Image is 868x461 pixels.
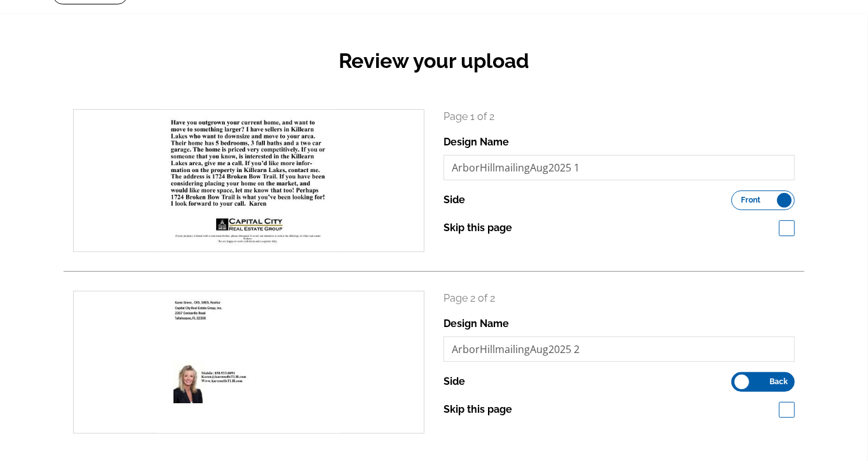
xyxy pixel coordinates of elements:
label: Design Name [444,316,509,331]
input: File Name [444,337,795,362]
label: Skip this page [444,402,512,417]
p: Page 1 of 2 [444,109,795,124]
label: Skip this page [444,220,512,236]
iframe: LiveChat chat widget [614,166,868,461]
label: Design Name [444,135,509,150]
label: Side [444,192,465,208]
input: File Name [444,155,795,180]
h2: Review your upload [64,49,804,73]
p: Page 2 of 2 [444,291,795,306]
label: Side [444,374,465,389]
